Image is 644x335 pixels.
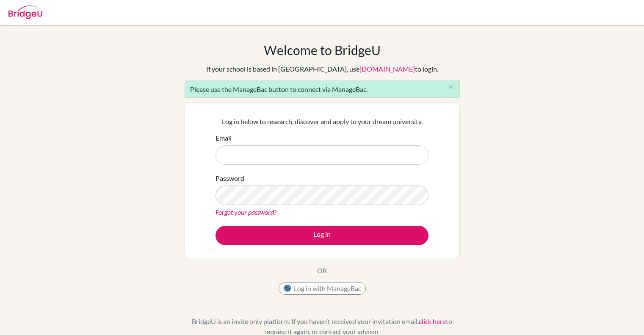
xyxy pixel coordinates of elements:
[216,226,428,245] button: Log in
[8,6,42,19] img: Bridge-U
[419,317,446,325] a: click here
[442,81,459,94] button: Close
[206,64,438,74] div: If your school is based in [GEOGRAPHIC_DATA], use to login.
[216,208,276,216] a: Forgot your password?
[359,65,415,73] a: [DOMAIN_NAME]
[317,266,327,276] p: OR
[216,116,428,127] p: Log in below to research, discover and apply to your dream university.
[185,80,460,98] div: Please use the ManageBac button to connect via ManageBac.
[279,282,366,295] button: Log in with ManageBac
[448,84,454,90] i: close
[264,42,381,58] h1: Welcome to BridgeU
[216,133,232,143] label: Email
[216,173,244,183] label: Password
